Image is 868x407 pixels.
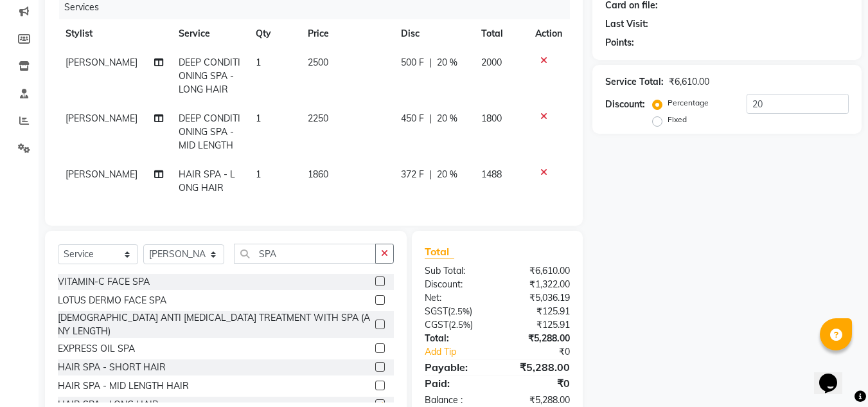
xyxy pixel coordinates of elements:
span: [PERSON_NAME] [66,57,137,68]
div: Discount: [415,278,497,291]
div: ₹5,288.00 [497,332,580,345]
th: Qty [248,19,299,48]
div: VITAMIN-C FACE SPA [58,275,150,289]
span: 1860 [308,168,328,180]
div: ₹6,610.00 [669,75,709,89]
div: ₹5,036.19 [497,291,580,305]
th: Action [527,19,570,48]
span: | [429,56,432,69]
div: Sub Total: [415,264,497,278]
div: Paid: [415,375,497,391]
div: LOTUS DERMO FACE SPA [58,294,166,307]
div: Points: [605,36,634,50]
div: EXPRESS OIL SPA [58,342,135,356]
div: Total: [415,332,497,345]
span: 372 F [401,168,424,181]
div: ₹125.91 [497,305,580,318]
span: CGST [425,319,448,330]
span: 2.5% [450,306,470,316]
div: ₹6,610.00 [497,264,580,278]
div: ( ) [415,305,497,318]
div: ₹0 [511,345,580,359]
iframe: chat widget [814,356,855,394]
div: ₹1,322.00 [497,278,580,291]
span: DEEP CONDITIONING SPA - MID LENGTH [179,113,240,151]
label: Percentage [668,97,709,109]
div: HAIR SPA - SHORT HAIR [58,361,166,374]
label: Fixed [668,114,687,125]
th: Disc [393,19,474,48]
span: 1488 [481,168,502,180]
th: Price [300,19,394,48]
span: 20 % [437,168,457,181]
span: HAIR SPA - LONG HAIR [179,168,235,194]
div: HAIR SPA - MID LENGTH HAIR [58,379,189,393]
span: 1 [256,113,261,124]
span: 1 [256,57,261,68]
span: SGST [425,305,448,317]
div: Balance : [415,393,497,407]
div: [DEMOGRAPHIC_DATA] ANTI [MEDICAL_DATA] TREATMENT WITH SPA (ANY LENGTH) [58,311,370,338]
span: [PERSON_NAME] [66,168,137,180]
span: 2250 [308,113,328,124]
span: 2500 [308,57,328,68]
span: 1800 [481,113,502,124]
span: DEEP CONDITIONING SPA - LONG HAIR [179,57,240,95]
div: Net: [415,291,497,305]
span: 450 F [401,112,424,125]
div: ( ) [415,318,497,332]
div: Last Visit: [605,17,648,31]
span: 500 F [401,56,424,69]
div: Discount: [605,98,645,111]
div: Payable: [415,359,497,375]
input: Search or Scan [234,244,376,264]
div: ₹5,288.00 [497,393,580,407]
div: ₹5,288.00 [497,359,580,375]
th: Service [171,19,249,48]
div: ₹0 [497,375,580,391]
th: Total [474,19,527,48]
span: 20 % [437,112,457,125]
span: Total [425,245,454,258]
div: ₹125.91 [497,318,580,332]
span: 2.5% [451,320,470,330]
span: 20 % [437,56,457,69]
span: 2000 [481,57,502,68]
a: Add Tip [415,345,511,359]
div: Service Total: [605,75,664,89]
th: Stylist [58,19,171,48]
span: [PERSON_NAME] [66,113,137,124]
span: | [429,112,432,125]
span: 1 [256,168,261,180]
span: | [429,168,432,181]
